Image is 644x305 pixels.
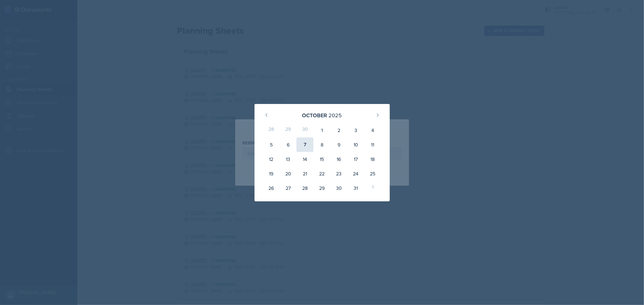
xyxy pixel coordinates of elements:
div: 11 [364,137,381,152]
div: 23 [330,166,347,181]
div: 8 [313,137,330,152]
div: 16 [330,152,347,166]
div: 25 [364,166,381,181]
div: 10 [347,137,364,152]
div: 3 [347,123,364,137]
div: 6 [280,137,296,152]
div: October [302,111,327,119]
div: 12 [263,152,280,166]
div: 13 [280,152,296,166]
div: 1 [313,123,330,137]
div: 30 [296,123,313,137]
div: 18 [364,152,381,166]
div: 20 [280,166,296,181]
div: 28 [296,181,313,195]
div: 2 [330,123,347,137]
div: 22 [313,166,330,181]
div: 30 [330,181,347,195]
div: 26 [263,181,280,195]
div: 14 [296,152,313,166]
div: 27 [280,181,296,195]
div: 28 [263,123,280,137]
div: 5 [263,137,280,152]
div: 9 [330,137,347,152]
div: 17 [347,152,364,166]
div: 7 [296,137,313,152]
div: 21 [296,166,313,181]
div: 29 [313,181,330,195]
div: 1 [364,181,381,195]
div: 19 [263,166,280,181]
div: 2025 [329,111,342,119]
div: 4 [364,123,381,137]
div: 31 [347,181,364,195]
div: 24 [347,166,364,181]
div: 15 [313,152,330,166]
div: 29 [280,123,296,137]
